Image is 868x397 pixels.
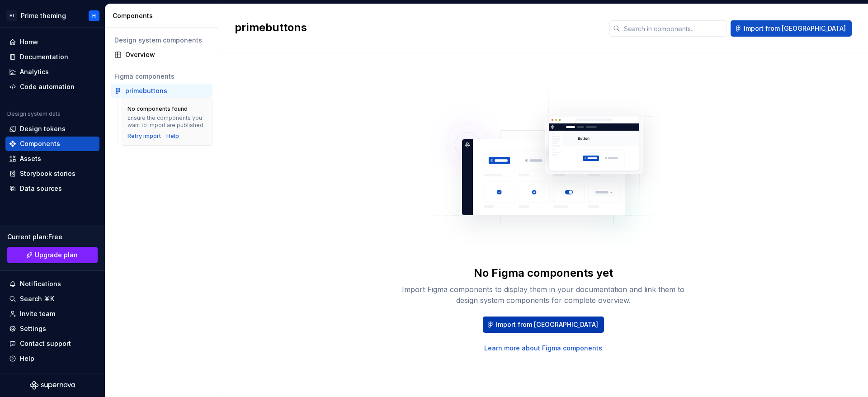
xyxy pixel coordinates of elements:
[114,36,209,45] div: Design system components
[111,84,212,98] a: primebuttons
[474,266,613,280] div: No Figma components yet
[20,324,46,333] div: Settings
[5,277,99,291] button: Notifications
[5,307,99,321] a: Invite team
[20,124,66,133] div: Design tokens
[113,11,214,20] div: Components
[20,169,75,178] div: Storybook stories
[20,67,49,76] div: Analytics
[5,35,99,49] a: Home
[30,381,75,390] svg: Supernova Logo
[496,320,598,329] span: Import from [GEOGRAPHIC_DATA]
[35,250,78,260] span: Upgrade plan
[20,82,75,91] div: Code automation
[20,139,60,148] div: Components
[5,80,99,94] a: Code automation
[7,110,61,118] div: Design system data
[20,294,54,303] div: Search ⌘K
[5,50,99,64] a: Documentation
[5,137,99,151] a: Components
[127,105,188,113] div: No components found
[125,86,167,95] div: primebuttons
[111,47,212,62] a: Overview
[20,52,68,61] div: Documentation
[166,132,179,140] a: Help
[5,321,99,336] a: Settings
[127,114,207,129] div: Ensure the components you want to import are published.
[20,279,61,288] div: Notifications
[20,154,41,163] div: Assets
[7,232,98,241] div: Current plan : Free
[235,20,599,35] h2: primebuttons
[20,339,71,348] div: Contact support
[5,292,99,306] button: Search ⌘K
[20,184,62,193] div: Data sources
[21,11,66,20] div: Prime theming
[5,351,99,366] button: Help
[92,12,96,19] div: H
[620,20,727,37] input: Search in components...
[5,65,99,79] a: Analytics
[731,20,852,37] button: Import from [GEOGRAPHIC_DATA]
[483,317,604,333] button: Import from [GEOGRAPHIC_DATA]
[20,354,34,363] div: Help
[744,24,846,33] span: Import from [GEOGRAPHIC_DATA]
[114,72,209,81] div: Figma components
[5,336,99,351] button: Contact support
[2,6,103,25] button: HIPrime themingH
[5,122,99,136] a: Design tokens
[484,344,602,353] a: Learn more about Figma components
[20,309,55,318] div: Invite team
[127,132,161,140] button: Retry import
[6,10,17,21] div: HI
[7,247,98,263] a: Upgrade plan
[5,166,99,181] a: Storybook stories
[399,284,688,306] div: Import Figma components to display them in your documentation and link them to design system comp...
[5,151,99,166] a: Assets
[20,38,38,47] div: Home
[5,181,99,196] a: Data sources
[125,50,209,59] div: Overview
